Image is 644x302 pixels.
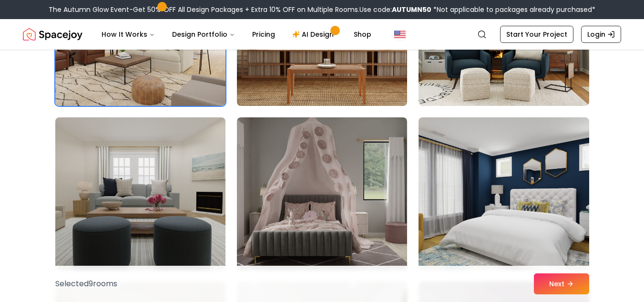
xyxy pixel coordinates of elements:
[23,19,621,50] nav: Global
[431,5,595,14] span: *Not applicable to packages already purchased*
[500,26,573,43] a: Start Your Project
[346,25,379,44] a: Shop
[581,26,621,43] a: Login
[392,5,431,14] b: AUTUMN50
[55,117,225,270] img: Room room-25
[49,5,595,14] div: The Autumn Glow Event-Get 50% OFF All Design Packages + Extra 10% OFF on Multiple Rooms.
[164,25,243,44] button: Design Portfolio
[55,278,117,290] p: Selected 9 room s
[237,117,407,270] img: Room room-26
[23,25,82,44] a: Spacejoy
[359,5,431,14] span: Use code:
[94,25,379,44] nav: Main
[419,117,589,270] img: Room room-27
[23,25,82,44] img: Spacejoy Logo
[245,25,283,44] a: Pricing
[285,25,344,44] a: AI Design
[534,273,589,294] button: Next
[94,25,163,44] button: How It Works
[394,29,406,40] img: United States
